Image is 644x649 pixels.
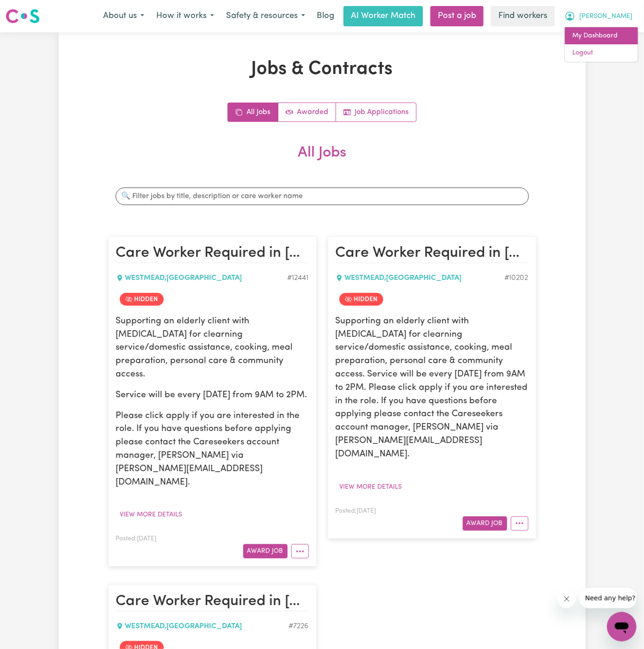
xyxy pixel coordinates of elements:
a: Blog [311,6,340,26]
a: Find workers [491,6,555,26]
h2: Care Worker Required in Westmead, NSW [116,244,309,263]
iframe: Close message [558,590,576,608]
a: Active jobs [278,103,336,121]
a: Job applications [336,103,416,121]
p: Please click apply if you are interested in the role. If you have questions before applying pleas... [116,410,309,490]
button: Safety & resources [220,6,311,26]
h2: All Jobs [108,144,536,176]
a: Post a job [430,6,484,26]
span: Posted: [DATE] [116,536,157,542]
button: Award Job [463,516,507,531]
h2: Care Worker Required in Westmead, NSW [116,593,309,611]
div: Job ID #10202 [505,273,528,284]
button: About us [97,6,150,26]
span: Job is hidden [120,293,164,306]
button: View more details [336,480,406,494]
button: More options [511,516,528,531]
p: Service will be every [DATE] from 9AM to 2PM. [116,389,309,402]
iframe: Button to launch messaging window [607,612,637,642]
h2: Care Worker Required in Westmead, NSW [336,244,528,263]
input: 🔍 Filter jobs by title, description or care worker name [116,188,529,205]
button: More options [291,544,309,558]
div: Job ID #7226 [289,621,309,632]
button: My Account [558,6,638,26]
button: Award Job [243,544,288,558]
span: Posted: [DATE] [336,508,376,514]
div: My Account [564,27,638,62]
div: WESTMEAD , [GEOGRAPHIC_DATA] [336,273,505,284]
a: Careseekers logo [6,6,40,27]
iframe: Message from company [580,588,637,608]
div: WESTMEAD , [GEOGRAPHIC_DATA] [116,273,288,284]
a: AI Worker Match [343,6,423,26]
span: [PERSON_NAME] [579,12,632,22]
a: My Dashboard [565,27,638,45]
button: How it works [150,6,220,26]
img: Careseekers logo [6,8,40,24]
p: Supporting an elderly client with [MEDICAL_DATA] for clearning service/domestic assistance, cooki... [336,315,528,461]
button: View more details [116,508,187,522]
a: All jobs [228,103,278,121]
span: Job is hidden [339,293,383,306]
a: Logout [565,44,638,62]
h1: Jobs & Contracts [108,58,536,80]
p: Supporting an elderly client with [MEDICAL_DATA] for clearning service/domestic assistance, cooki... [116,315,309,382]
div: WESTMEAD , [GEOGRAPHIC_DATA] [116,621,289,632]
div: Job ID #12441 [288,273,309,284]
